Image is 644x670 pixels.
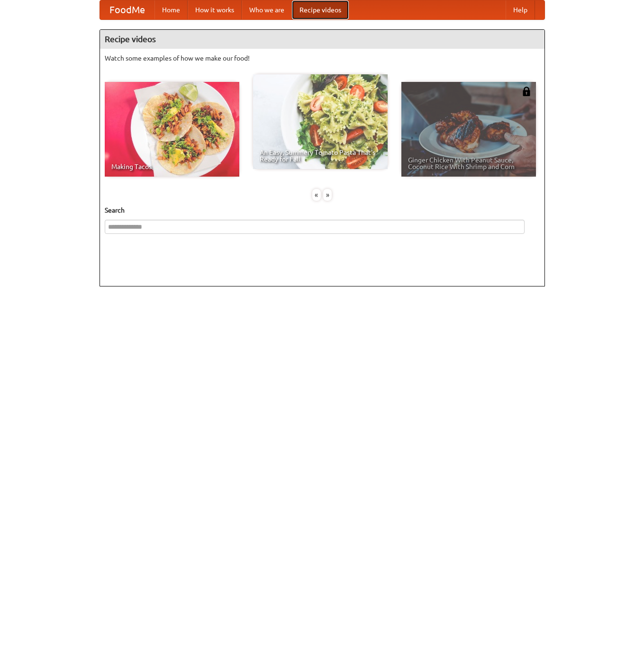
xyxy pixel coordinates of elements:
a: FoodMe [100,0,154,19]
div: » [323,189,332,201]
h5: Search [105,205,540,215]
img: 483408.png [522,87,531,96]
a: Recipe videos [292,0,349,19]
a: An Easy, Summery Tomato Pasta That's Ready for Fall [253,74,388,169]
p: Watch some examples of how we make our food! [105,54,540,63]
a: Help [506,0,535,19]
h4: Recipe videos [100,30,544,49]
span: Making Tacos [111,163,233,170]
a: Making Tacos [105,82,239,177]
a: How it works [188,0,242,19]
div: « [312,189,321,201]
span: An Easy, Summery Tomato Pasta That's Ready for Fall [260,149,381,162]
a: Home [154,0,188,19]
a: Who we are [242,0,292,19]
